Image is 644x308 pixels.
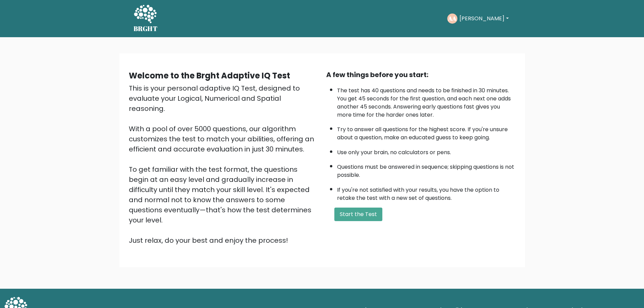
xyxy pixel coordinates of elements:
[337,122,516,142] li: Try to answer all questions for the highest score. If you're unsure about a question, make an edu...
[129,83,318,245] div: This is your personal adaptive IQ Test, designed to evaluate your Logical, Numerical and Spatial ...
[337,160,516,179] li: Questions must be answered in sequence; skipping questions is not possible.
[337,145,516,157] li: Use only your brain, no calculators or pens.
[337,83,516,119] li: The test has 40 questions and needs to be finished in 30 minutes. You get 45 seconds for the firs...
[134,3,158,34] a: BRGHT
[457,14,510,23] button: [PERSON_NAME]
[334,208,382,221] button: Start the Test
[448,15,456,22] text: AA
[326,70,516,80] div: A few things before you start:
[337,183,516,202] li: If you're not satisfied with your results, you have the option to retake the test with a new set ...
[134,25,158,33] h5: BRGHT
[129,70,290,81] b: Welcome to the Brght Adaptive IQ Test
